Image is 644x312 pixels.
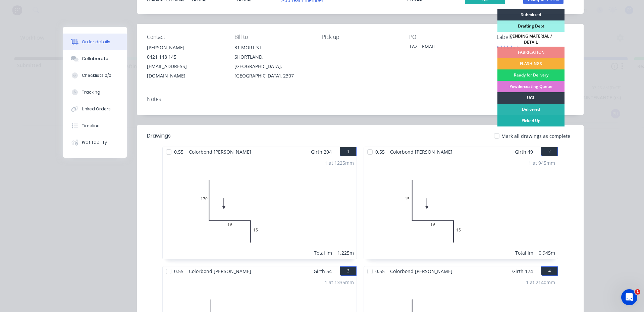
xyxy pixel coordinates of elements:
[340,147,357,156] button: 1
[314,249,332,256] div: Total lm
[515,249,533,256] div: Total lm
[529,159,555,166] div: 1 at 945mm
[497,9,565,20] div: Submitted
[364,157,558,259] div: 01519151 at 945mmTotal lm0.945m
[147,52,224,62] div: 0421 148 145
[497,81,565,92] div: Powdercoating Queue
[63,67,127,84] button: Checklists 0/0
[147,62,224,81] div: [EMAIL_ADDRESS][DOMAIN_NAME]
[387,266,455,276] span: Colorbond [PERSON_NAME]
[63,50,127,67] button: Collaborate
[82,89,100,95] div: Tracking
[497,20,565,32] div: Drafting Dept
[497,32,565,47] div: PENDING MATERIAL / DETAIL
[82,56,108,62] div: Collaborate
[515,147,533,157] span: Girth 49
[82,39,110,45] div: Order details
[171,266,186,276] span: 0.55
[147,43,224,81] div: [PERSON_NAME]0421 148 145[EMAIL_ADDRESS][DOMAIN_NAME]
[147,96,574,102] div: Notes
[234,43,311,52] div: 31 MORT ST
[63,134,127,151] button: Profitability
[635,289,640,295] span: 1
[325,159,354,166] div: 1 at 1225mm
[63,34,127,50] button: Order details
[234,52,311,81] div: SHORTLAND, [GEOGRAPHIC_DATA], [GEOGRAPHIC_DATA], 2307
[147,34,224,40] div: Contact
[512,266,533,276] span: Girth 174
[147,43,224,52] div: [PERSON_NAME]
[497,92,565,104] div: UGL
[234,34,311,40] div: Bill to
[621,289,637,305] iframe: Intercom live chat
[497,104,565,115] div: Delivered
[234,43,311,81] div: 31 MORT STSHORTLAND, [GEOGRAPHIC_DATA], [GEOGRAPHIC_DATA], 2307
[493,43,524,52] button: Add labels
[63,101,127,117] button: Linked Orders
[163,157,357,259] div: 017019151 at 1225mmTotal lm1.225m
[311,147,332,157] span: Girth 204
[539,249,555,256] div: 0.945m
[373,147,387,157] span: 0.55
[387,147,455,157] span: Colorbond [PERSON_NAME]
[409,34,486,40] div: PO
[325,279,354,286] div: 1 at 1335mm
[497,58,565,69] div: FLASHINGS
[337,249,354,256] div: 1.225m
[541,147,558,156] button: 2
[82,106,111,112] div: Linked Orders
[186,266,254,276] span: Colorbond [PERSON_NAME]
[82,72,111,79] div: Checklists 0/0
[322,34,399,40] div: Pick up
[541,266,558,276] button: 4
[147,132,171,140] div: Drawings
[82,123,100,129] div: Timeline
[497,47,565,58] div: FABRICATION
[314,266,332,276] span: Girth 54
[373,266,387,276] span: 0.55
[526,279,555,286] div: 1 at 2140mm
[63,84,127,101] button: Tracking
[497,34,574,40] div: Labels
[63,117,127,134] button: Timeline
[409,43,486,52] div: TAZ - EMAIL
[340,266,357,276] button: 3
[171,147,186,157] span: 0.55
[497,115,565,126] div: Picked Up
[497,69,565,81] div: Ready for Delivery
[82,140,107,146] div: Profitability
[186,147,254,157] span: Colorbond [PERSON_NAME]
